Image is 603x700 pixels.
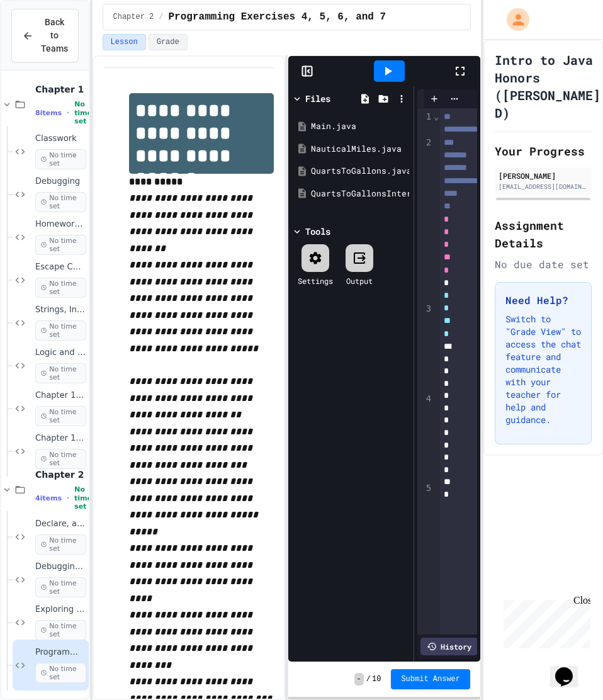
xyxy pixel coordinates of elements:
[35,663,86,683] span: No time set
[505,313,581,426] p: Switch to "Grade View" to access the chat feature and communicate with your teacher for help and ...
[499,595,590,648] iframe: chat widget
[35,449,86,469] span: No time set
[149,34,188,50] button: Grade
[401,674,460,684] span: Submit Answer
[417,303,433,393] div: 3
[5,5,87,80] div: Chat with us now!Close
[35,469,86,480] span: Chapter 2
[505,293,581,308] h3: Need Help?
[35,84,86,95] span: Chapter 1
[35,494,62,502] span: 4 items
[311,188,409,200] div: QuartsToGallonsInteractive.java
[495,217,592,252] h2: Assignment Details
[495,51,600,121] h1: Intro to Java Honors ([PERSON_NAME] D)
[346,275,373,286] div: Output
[493,5,533,34] div: My Account
[35,133,86,144] span: Classwork
[35,647,86,658] span: Programming Exercises 4, 5, 6, and 7
[311,165,409,178] div: QuartsToGallons.java
[35,534,86,555] span: No time set
[113,12,154,22] span: Chapter 2
[74,485,92,511] span: No time set
[495,142,592,160] h2: Your Progress
[35,176,86,187] span: Debugging
[159,12,163,22] span: /
[311,143,409,155] div: NauticalMiles.java
[35,363,86,383] span: No time set
[35,519,86,529] span: Declare, assign, and swap values of variables
[35,604,86,615] span: Exploring Programs in Chapter 2
[35,347,86,358] span: Logic and Runtime Errors
[420,638,478,655] div: History
[433,111,439,121] span: Fold line
[35,192,86,212] span: No time set
[67,108,69,118] span: •
[35,406,86,426] span: No time set
[35,235,86,255] span: No time set
[499,170,588,181] div: [PERSON_NAME]
[41,16,68,55] span: Back to Teams
[35,320,86,341] span: No time set
[305,225,330,238] div: Tools
[35,149,86,169] span: No time set
[550,650,590,687] iframe: chat widget
[35,219,86,230] span: Homework Coding Exercises
[169,9,386,25] span: Programming Exercises 4, 5, 6, and 7
[495,257,592,272] div: No due date set
[305,92,330,105] div: Files
[311,120,409,133] div: Main.java
[35,433,86,444] span: Chapter 1 Test
[35,109,62,117] span: 8 items
[35,305,86,315] span: Strings, Integers, and the + Operator
[499,182,588,191] div: [EMAIL_ADDRESS][DOMAIN_NAME]
[417,92,475,105] div: Main.java
[417,393,433,483] div: 4
[366,674,371,684] span: /
[35,562,86,572] span: Debugging Chapter 2
[417,137,433,303] div: 2
[298,275,333,286] div: Settings
[354,673,364,686] span: -
[417,482,433,662] div: 5
[67,493,69,503] span: •
[74,100,92,125] span: No time set
[417,111,433,137] div: 1
[103,34,146,50] button: Lesson
[35,278,86,298] span: No time set
[35,620,86,640] span: No time set
[372,674,381,684] span: 10
[35,390,86,401] span: Chapter 1 Project
[35,577,86,597] span: No time set
[35,262,86,273] span: Escape Characters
